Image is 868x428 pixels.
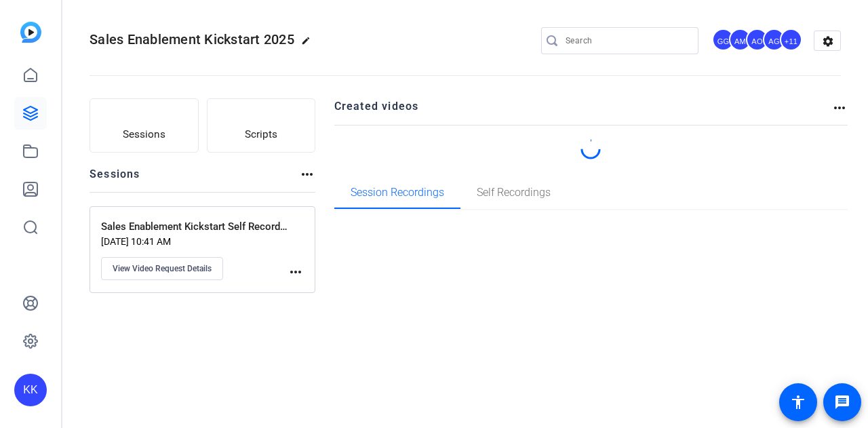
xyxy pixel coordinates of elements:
ngx-avatar: George Grant [712,28,736,52]
div: AG [763,28,785,51]
div: GG [712,28,734,51]
mat-icon: more_horiz [299,166,315,182]
ngx-avatar: Adam Milt [729,28,753,52]
h2: Created videos [334,98,832,125]
mat-icon: more_horiz [831,100,848,116]
mat-icon: edit [301,36,317,52]
span: Sessions [123,127,165,142]
span: Session Recordings [351,187,444,198]
button: Sessions [90,98,199,153]
div: AO [746,28,768,51]
mat-icon: more_horiz [288,264,304,280]
mat-icon: message [834,394,850,410]
input: Search [566,33,688,49]
span: Self Recordings [477,187,551,198]
span: View Video Request Details [113,263,212,274]
p: [DATE] 10:41 AM [101,236,288,247]
ngx-avatar: Amanda Ozment [746,28,770,52]
ngx-avatar: Austin Griffin [763,28,787,52]
span: Sales Enablement Kickstart 2025 [90,31,294,47]
span: Scripts [245,127,277,142]
div: +11 [780,28,802,51]
button: View Video Request Details [101,257,223,280]
img: blue-gradient.svg [20,22,41,43]
button: Scripts [207,98,316,153]
mat-icon: settings [814,31,842,52]
div: AM [729,28,751,51]
h2: Sessions [90,166,140,192]
mat-icon: accessibility [790,394,806,410]
p: Sales Enablement Kickstart Self Recording [101,219,288,235]
div: KK [14,374,47,406]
